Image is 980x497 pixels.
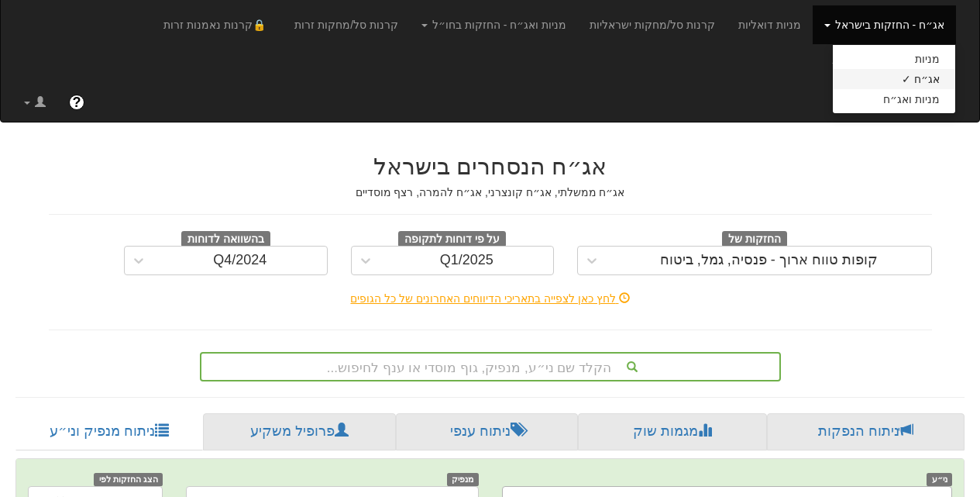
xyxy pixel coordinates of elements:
[49,154,932,179] h2: אג״ח הנסחרים בישראל
[833,69,955,89] a: אג״ח ✓
[447,473,479,486] span: מנפיק
[49,187,932,198] h5: אג״ח ממשלתי, אג״ח קונצרני, אג״ח להמרה, רצף מוסדיים
[722,231,787,248] span: החזקות של
[94,473,162,486] span: הצג החזקות לפי
[410,5,578,44] a: מניות ואג״ח - החזקות בחו״ל
[727,5,813,44] a: מניות דואליות
[181,231,270,248] span: בהשוואה לדוחות
[660,253,878,268] div: קופות טווח ארוך - פנסיה, גמל, ביטוח
[813,5,956,44] a: אג״ח - החזקות בישראל
[440,253,493,268] div: Q1/2025
[578,5,727,44] a: קרנות סל/מחקות ישראליות
[833,49,955,69] a: מניות
[398,231,506,248] span: על פי דוחות לתקופה
[820,44,956,83] a: 🔒 נכסים אלטרנטיבים
[201,354,779,380] div: הקלד שם ני״ע, מנפיק, גוף מוסדי או ענף לחיפוש...
[213,253,266,268] div: Q4/2024
[283,5,410,44] a: קרנות סל/מחקות זרות
[396,413,578,450] a: ניתוח ענפי
[767,413,965,450] a: ניתוח הנפקות
[927,473,952,486] span: ני״ע
[578,413,766,450] a: מגמות שוק
[152,5,284,44] a: 🔒קרנות נאמנות זרות
[15,413,203,450] a: ניתוח מנפיק וני״ע
[833,89,955,109] a: מניות ואג״ח
[832,44,956,114] ul: אג״ח - החזקות בישראל
[57,83,96,122] a: ?
[203,413,395,450] a: פרופיל משקיע
[72,95,81,110] span: ?
[37,291,944,306] div: לחץ כאן לצפייה בתאריכי הדיווחים האחרונים של כל הגופים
